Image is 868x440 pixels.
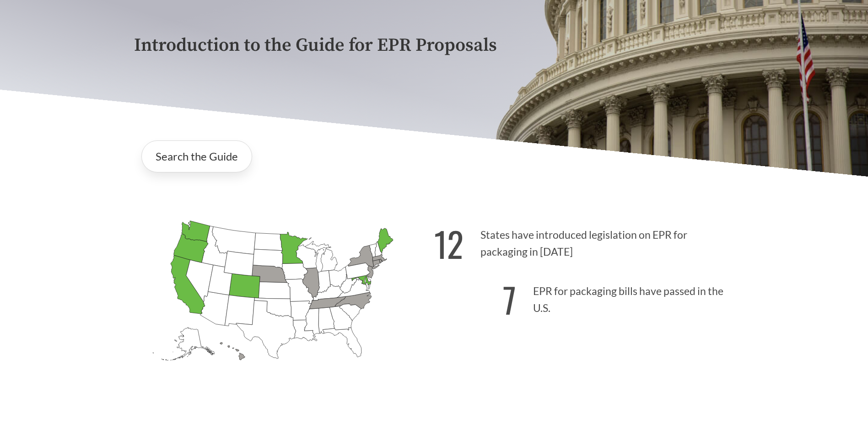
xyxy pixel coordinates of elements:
[134,35,734,56] p: Introduction to the Guide for EPR Proposals
[434,218,464,269] strong: 12
[434,269,734,325] p: EPR for packaging bills have passed in the U.S.
[141,140,252,172] a: Search the Guide
[503,274,516,325] strong: 7
[434,213,734,269] p: States have introduced legislation on EPR for packaging in [DATE]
